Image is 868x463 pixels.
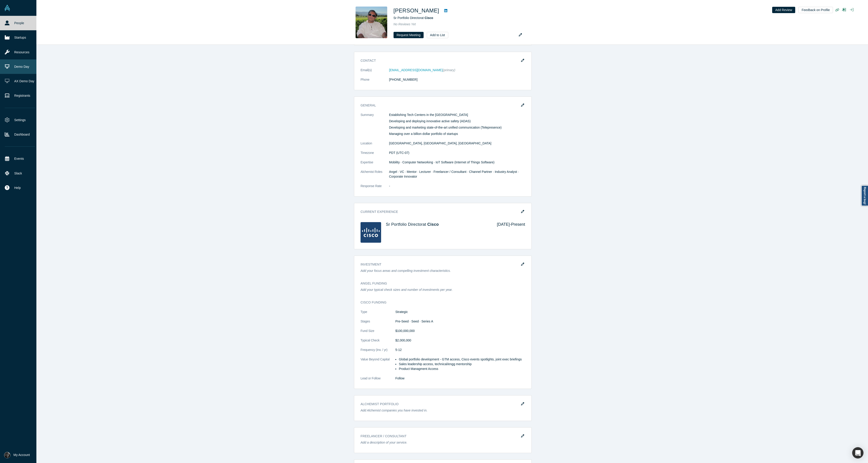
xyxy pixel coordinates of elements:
[361,287,525,292] p: Add your typical check sizes and number of investments per year.
[361,408,525,413] p: Add Alchemist companies you have invested in.
[394,7,439,15] h1: [PERSON_NAME]
[361,338,395,348] dt: Typical Check
[389,68,443,72] a: [EMAIL_ADDRESS][DOMAIN_NAME]
[399,357,525,362] li: Global portfolio development - GTM access, Cisco events spotlights, joint exec briefings
[361,300,519,305] h3: Cisco funding
[443,68,455,72] span: (primary)
[399,362,525,367] li: Sales leadership access, technical/engg mentorship
[361,113,389,141] dt: Summary
[361,376,395,385] dt: Lead or Follow
[394,22,416,26] span: No Reviews Yet
[361,169,389,184] dt: Alchemist Roles
[361,440,525,445] p: Add a description of your service.
[361,319,395,329] dt: Stages
[14,453,30,457] span: My Account
[389,78,417,81] a: [PHONE_NUMBER]
[395,376,525,381] dd: Follow
[395,329,525,333] dd: $100,000,000
[361,209,519,214] h3: Current Experience
[389,141,525,146] dd: [GEOGRAPHIC_DATA], [GEOGRAPHIC_DATA], [GEOGRAPHIC_DATA]
[361,402,519,407] h3: Alchemist Portfolio
[361,184,389,193] dt: Response Rate
[389,169,525,179] dd: Angel · VC · Mentor · Lecturer · Freelancer / Consultant · Channel Partner · Industry Analyst · C...
[4,5,10,11] img: Alchemist Vault Logo
[361,348,395,357] dt: Frequency (Inv. / yr)
[395,319,525,324] dd: Pre-Seed · Seed · Series A
[361,103,519,108] h3: General
[361,58,519,63] h3: Contact
[427,32,448,38] button: Add to List
[361,281,519,286] h3: Angel Funding
[389,160,494,164] span: Mobility · Computer Networking · IoT Software (Internet of Things Software)
[361,268,525,273] p: Add your focus areas and compelling investment characteristics.
[361,150,389,160] dt: Timezone
[14,186,21,190] span: Help
[361,262,519,267] h3: Investment
[394,32,424,38] button: Request Meeting
[389,125,525,130] p: Developing and marketing state-of-the-art unified communication (Telepresence)
[395,310,525,314] dd: Strategic
[772,7,795,13] button: Add Review
[361,434,519,439] h3: Freelancer / Consultant
[395,338,525,343] dd: $2,000,000
[4,452,30,458] button: My Account
[798,7,833,13] button: Feedback on Profile
[361,357,395,376] dt: Value Beyond Capital
[394,16,433,20] span: Sr Portfolio Director at
[389,119,525,124] p: Developing and deploying innovative active safety (ADAS)
[361,68,389,77] dt: Email(s)
[389,132,525,136] p: Managing over a billion dollar portfolio of startups
[427,222,439,227] a: Cisco
[361,222,381,243] img: Cisco's Logo
[361,310,395,319] dt: Type
[361,329,395,338] dt: Fund Size
[386,222,491,227] h4: Sr Portfolio Director at
[389,113,525,117] p: Establishing Tech Centers in the [GEOGRAPHIC_DATA]
[491,222,525,243] div: [DATE] - Present
[425,16,433,20] a: Cisco
[395,348,525,352] dd: 5-12
[361,77,389,87] dt: Phone
[399,367,525,371] li: Product Managment Access
[361,141,389,150] dt: Location
[356,7,387,38] img: Alen Malaki's Profile Image
[389,150,525,155] dd: PDT (UTC-07)
[361,160,389,169] dt: Expertise
[389,184,525,188] dd: -
[861,185,868,206] a: Report a bug!
[4,452,10,458] img: Rami Chousein's Account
